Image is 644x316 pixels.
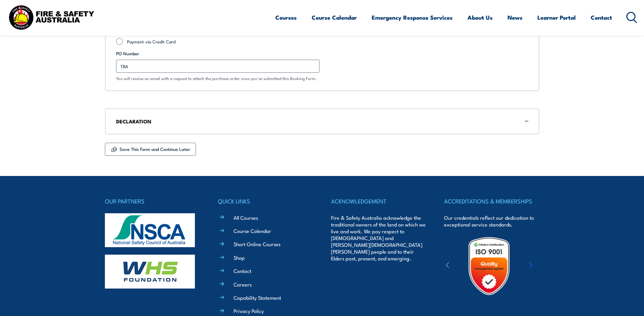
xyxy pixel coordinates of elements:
[519,254,578,278] img: ewpa-logo
[537,8,576,26] a: Learner Portal
[234,307,264,314] a: Privacy Policy
[234,227,271,234] a: Course Calendar
[105,196,200,206] h4: OUR PARTNERS
[234,254,245,261] a: Shop
[234,240,280,248] a: Short Online Courses
[234,267,251,274] a: Contact
[372,8,453,26] a: Emergency Response Services
[234,294,281,301] a: Capability Statement
[116,118,528,125] h3: DECLARATION
[444,196,539,206] h4: ACCREDITATIONS & MEMBERSHIPS
[331,196,426,206] h4: ACKNOWLEDGEMENT
[459,236,519,296] img: Untitled design (19)
[312,8,357,26] a: Course Calendar
[508,8,522,26] a: News
[331,214,426,262] p: Fire & Safety Australia acknowledge the traditional owners of the land on which we live and work....
[116,75,528,82] div: You will receive an email with a request to attach the purchase order once you've submitted this ...
[275,8,297,26] a: Courses
[105,108,539,135] div: DECLARATION
[467,8,493,26] a: About Us
[234,281,252,288] a: Careers
[444,214,539,228] p: Our credentials reflect our dedication to exceptional service standards.
[234,214,258,221] a: All Courses
[105,213,195,247] img: nsca-logo-footer
[105,143,196,156] button: Save This Form and Continue Later
[218,196,313,206] h4: QUICK LINKS
[591,8,612,26] a: Contact
[105,255,195,289] img: whs-logo-footer
[116,50,528,57] label: PO Number
[127,38,528,45] label: Payment via Credit Card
